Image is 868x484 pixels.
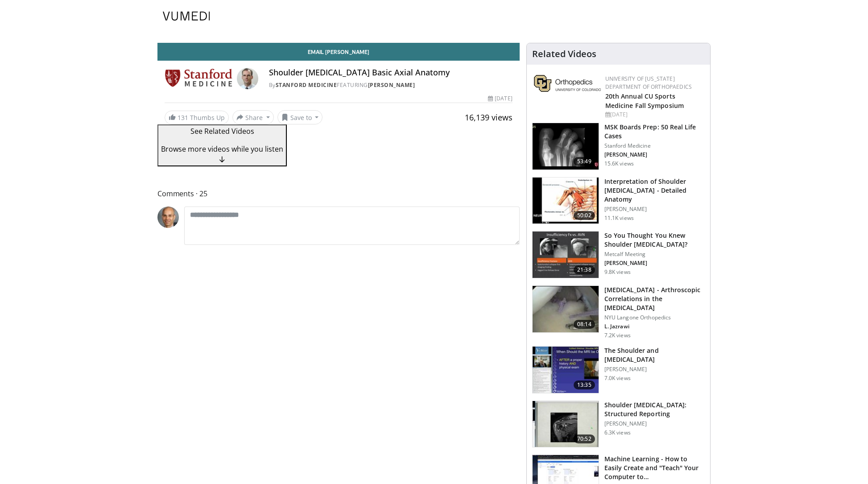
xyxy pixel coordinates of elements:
img: 2e61534f-2f66-4c4f-9b14-2c5f2cca558f.150x105_q85_crop-smart_upscale.jpg [533,232,599,278]
img: VuMedi Logo [163,12,210,21]
p: Metcalf Meeting [604,251,705,258]
a: Email [PERSON_NAME] [157,43,520,61]
p: Julia Crim [604,260,705,267]
div: By FEATURING [269,81,513,89]
button: Share [232,110,274,124]
h4: Shoulder [MEDICAL_DATA] Basic Axial Anatomy [269,68,513,78]
p: 6.3K views [604,429,631,436]
p: Laith Jazrawi [604,323,705,330]
span: 70:52 [574,434,595,443]
span: 53:49 [574,157,595,166]
img: Toy6KkCwxPyztVOH4xMDoxOjB1O8AjAz.150x105_q85_crop-smart_upscale.jpg [533,401,599,447]
p: 11.1K views [604,215,634,222]
img: Avatar [237,68,258,89]
a: 50:02 Interpretation of Shoulder [MEDICAL_DATA] - Detailed Anatomy [PERSON_NAME] 11.1K views [532,177,705,224]
p: Chris Beaulieu [604,151,705,158]
h3: Shoulder [MEDICAL_DATA]: Structured Reporting [604,401,705,418]
img: Stanford Medicine [165,68,233,89]
button: See Related Videos Browse more videos while you listen [157,124,287,166]
a: 20th Annual CU Sports Medicine Fall Symposium [605,92,684,110]
p: 9.8K views [604,269,631,276]
span: 13:35 [574,381,595,389]
span: Comments 25 [157,188,520,199]
h3: MSK Boards Prep: 50 Real Life Cases [604,123,705,141]
img: Avatar [157,207,179,228]
img: 355603a8-37da-49b6-856f-e00d7e9307d3.png.150x105_q85_autocrop_double_scale_upscale_version-0.2.png [534,75,601,92]
div: [DATE] [605,111,703,119]
a: 08:14 [MEDICAL_DATA] - Arthroscopic Correlations in the [MEDICAL_DATA] NYU Langone Orthopedics L.... [532,285,705,339]
img: mri_correlation_1.png.150x105_q85_crop-smart_upscale.jpg [533,286,599,332]
p: [PERSON_NAME] [604,366,705,373]
div: [DATE] [488,95,512,103]
a: 131 Thumbs Up [165,111,229,124]
a: [PERSON_NAME] [368,81,415,89]
a: 70:52 Shoulder [MEDICAL_DATA]: Structured Reporting [PERSON_NAME] 6.3K views [532,401,705,448]
h3: Machine Learning - How to Easily Create and "Teach" Your Computer to Give Predictions Based on Im... [604,455,705,481]
h3: So You Thought You Knew Shoulder [MEDICAL_DATA]? [604,231,705,249]
p: [PERSON_NAME] [604,206,705,213]
a: 53:49 MSK Boards Prep: 50 Real Life Cases Stanford Medicine [PERSON_NAME] 15.6K views [532,123,705,170]
p: See Related Videos [161,126,283,137]
a: University of [US_STATE] Department of Orthopaedics [605,75,692,91]
a: Stanford Medicine [276,81,337,89]
span: 131 [178,113,188,122]
p: [PERSON_NAME] [604,420,705,427]
span: 08:14 [574,320,595,329]
p: 7.0K views [604,375,631,382]
span: Browse more videos while you listen [161,144,283,154]
p: NYU Langone Orthopedics [604,314,705,321]
h3: Interpretation of Shoulder [MEDICAL_DATA] - Detailed Anatomy [604,177,705,204]
img: b344877d-e8e2-41e4-9927-e77118ec7d9d.150x105_q85_crop-smart_upscale.jpg [533,178,599,224]
h3: [MEDICAL_DATA] - Arthroscopic Correlations in the [MEDICAL_DATA] [604,285,705,312]
p: 15.6K views [604,160,634,167]
span: 50:02 [574,211,595,220]
a: 13:35 The Shoulder and [MEDICAL_DATA] [PERSON_NAME] 7.0K views [532,346,705,393]
button: Save to [277,110,323,124]
h3: The Shoulder and [MEDICAL_DATA] [604,346,705,364]
span: 16,139 views [465,112,513,123]
p: 7.2K views [604,332,631,339]
img: -obq8PbsAZBgmTg34xMDoxOjBrO-I4W8.150x105_q85_crop-smart_upscale.jpg [533,123,599,170]
p: Stanford Medicine [604,142,705,149]
span: 21:38 [574,265,595,274]
a: 21:38 So You Thought You Knew Shoulder [MEDICAL_DATA]? Metcalf Meeting [PERSON_NAME] 9.8K views [532,231,705,278]
h4: Related Videos [532,49,596,59]
img: 320827_0000_1.png.150x105_q85_crop-smart_upscale.jpg [533,347,599,393]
